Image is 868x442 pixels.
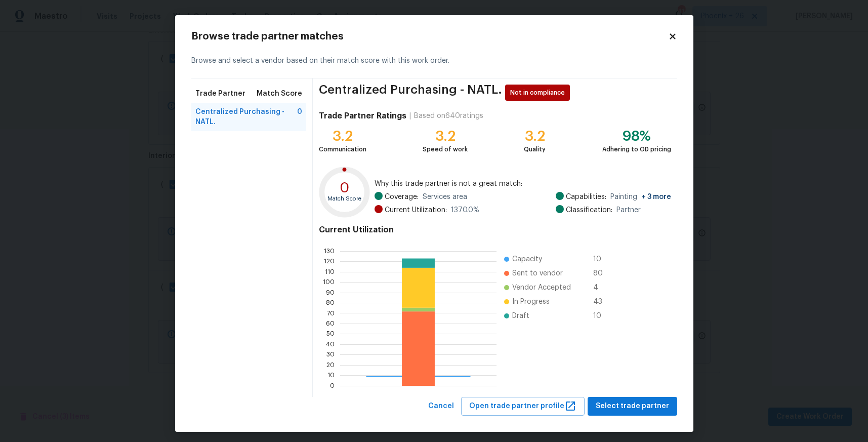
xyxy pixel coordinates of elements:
[524,144,546,154] div: Quality
[596,400,669,413] span: Select trade partner
[610,192,671,202] span: Painting
[593,268,609,278] span: 80
[593,283,609,293] span: 4
[327,331,335,337] text: 50
[428,400,454,413] span: Cancel
[257,89,302,99] span: Match Score
[326,300,335,306] text: 80
[327,362,335,368] text: 20
[323,279,335,285] text: 100
[566,192,606,202] span: Capabilities:
[326,320,335,327] text: 60
[406,111,414,121] div: |
[327,351,335,357] text: 30
[340,181,350,195] text: 0
[414,111,483,121] div: Based on 640 ratings
[469,400,576,413] span: Open trade partner profile
[195,107,298,127] span: Centralized Purchasing - NATL.
[326,341,335,347] text: 40
[602,144,671,154] div: Adhering to OD pricing
[319,144,366,154] div: Communication
[191,44,677,78] div: Browse and select a vendor based on their match score with this work order.
[328,196,362,202] text: Match Score
[191,31,668,42] h2: Browse trade partner matches
[593,311,609,321] span: 10
[319,131,366,141] div: 3.2
[424,397,458,416] button: Cancel
[319,111,406,121] h4: Trade Partner Ratings
[375,179,671,189] span: Why this trade partner is not a great match:
[588,397,677,416] button: Select trade partner
[319,225,671,235] h4: Current Utilization
[524,131,546,141] div: 3.2
[512,311,529,321] span: Draft
[328,372,335,378] text: 10
[195,89,245,99] span: Trade Partner
[327,310,335,316] text: 70
[451,205,479,215] span: 1370.0 %
[423,144,468,154] div: Speed of work
[616,205,641,215] span: Partner
[512,268,563,278] span: Sent to vendor
[324,259,335,265] text: 120
[512,297,550,307] span: In Progress
[461,397,585,416] button: Open trade partner profile
[566,205,612,215] span: Classification:
[325,269,335,275] text: 110
[319,85,502,101] span: Centralized Purchasing - NATL.
[324,248,335,254] text: 130
[385,205,447,215] span: Current Utilization:
[297,107,302,127] span: 0
[423,192,467,202] span: Services area
[385,192,419,202] span: Coverage:
[593,254,609,264] span: 10
[602,131,671,141] div: 98%
[510,88,569,98] span: Not in compliance
[330,383,335,389] text: 0
[641,193,671,200] span: + 3 more
[512,254,542,264] span: Capacity
[593,297,609,307] span: 43
[512,283,571,293] span: Vendor Accepted
[423,131,468,141] div: 3.2
[326,290,335,296] text: 90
